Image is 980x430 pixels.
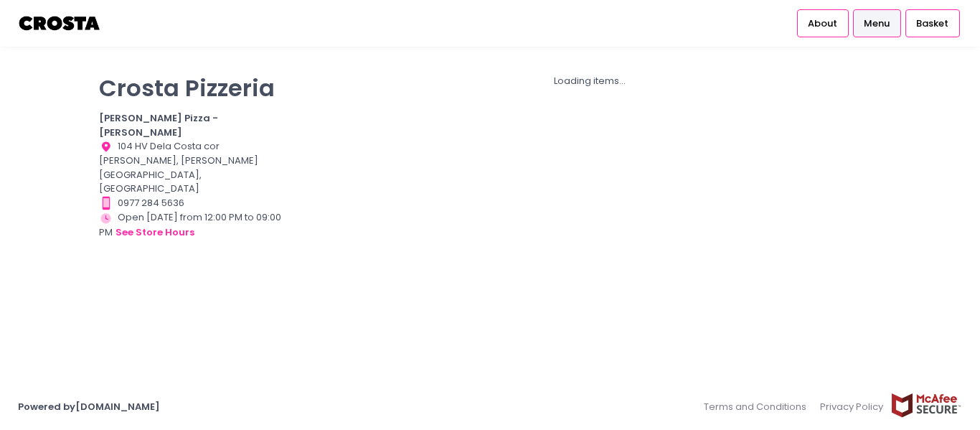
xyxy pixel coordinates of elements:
b: [PERSON_NAME] Pizza - [PERSON_NAME] [99,111,218,139]
p: Crosta Pizzeria [99,74,281,102]
div: 0977 284 5636 [99,196,281,210]
span: Basket [916,17,948,31]
span: Menu [864,17,890,31]
div: Open [DATE] from 12:00 PM to 09:00 PM [99,210,281,240]
div: 104 HV Dela Costa cor [PERSON_NAME], [PERSON_NAME][GEOGRAPHIC_DATA], [GEOGRAPHIC_DATA] [99,139,281,196]
img: logo [18,11,102,36]
button: see store hours [115,225,195,240]
a: Terms and Conditions [704,393,814,421]
a: Powered by[DOMAIN_NAME] [18,400,160,413]
img: mcafee-secure [890,393,962,418]
div: Loading items... [299,74,881,88]
a: Menu [853,9,901,37]
span: About [808,17,837,31]
a: About [797,9,849,37]
a: Privacy Policy [814,393,891,421]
